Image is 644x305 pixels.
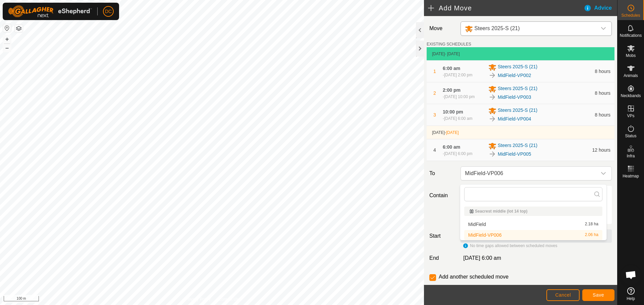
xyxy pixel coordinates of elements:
button: Map Layers [15,24,23,32]
li: MidField [464,219,602,229]
img: To [488,93,496,101]
span: [DATE] 6:00 am [444,116,472,121]
span: 2:00 pm [443,87,461,93]
li: MidField-VP006 [464,230,602,240]
span: Steers 2025-S (21) [498,142,537,150]
span: Schedules [621,13,640,17]
label: EXISTING SCHEDULES [427,41,471,47]
span: 2.18 ha [585,222,598,227]
img: Gallagher Logo [8,5,92,17]
button: Save [582,289,614,301]
a: MidField-VP003 [498,94,531,101]
span: [DATE] [446,130,459,135]
span: Steers 2025-S (21) [498,107,537,115]
span: 2.06 ha [585,233,598,237]
label: Contain [427,192,458,200]
img: To [488,71,496,79]
span: MidField-VP006 [462,167,597,180]
span: 1 [433,69,436,74]
span: Heatmap [623,174,639,178]
button: – [3,44,11,52]
span: Steers 2025-S [462,22,597,35]
span: 6:00 am [443,144,460,150]
div: - [443,116,472,122]
span: Steers 2025-S (21) [498,63,537,71]
span: 8 hours [595,112,610,118]
a: Open chat [621,265,641,285]
button: Cancel [546,289,580,301]
span: Notifications [620,33,642,37]
span: Mobs [626,54,636,58]
label: End [427,254,458,262]
ul: Option List [460,204,606,240]
button: Reset Map [3,24,11,32]
span: [DATE] 6:00 am [463,255,501,261]
span: 2 [433,90,436,96]
a: Privacy Policy [185,296,211,302]
span: Neckbands [621,94,641,98]
span: 8 hours [595,69,610,74]
a: MidField-VP002 [498,72,531,79]
span: 4 [433,147,436,153]
div: Advice [584,4,617,12]
a: Help [618,285,644,303]
span: [DATE] [432,52,445,56]
label: Move [427,21,458,36]
span: Steers 2025-S (21) [498,85,537,93]
span: [DATE] [432,130,445,135]
span: VPs [627,114,634,118]
span: - [445,130,459,135]
span: 3 [433,112,436,118]
span: 8 hours [595,90,610,96]
div: dropdown trigger [597,167,610,180]
a: Contact Us [219,296,238,302]
span: Help [627,297,635,301]
span: Status [625,134,636,138]
span: MidField-VP006 [468,233,502,237]
div: dropdown trigger [597,22,610,35]
div: - [443,72,472,78]
a: MidField-VP005 [498,151,531,158]
span: Steers 2025-S (21) [474,25,520,31]
span: No time gaps allowed between scheduled moves [470,243,557,248]
span: Infra [627,154,635,158]
span: [DATE] 2:00 pm [444,73,472,77]
span: - [DATE] [445,52,460,56]
img: To [488,115,496,123]
div: - [443,94,475,100]
span: [DATE] 10:00 pm [444,94,475,99]
button: + [3,35,11,43]
img: To [488,150,496,158]
label: Add another scheduled move [439,274,508,280]
label: To [427,166,458,180]
span: 10:00 pm [443,109,463,115]
label: Start [427,232,458,240]
span: [DATE] 6:00 pm [444,151,472,156]
span: 12 hours [592,147,610,153]
span: Animals [624,74,638,78]
span: Cancel [555,292,571,298]
span: DC [105,8,112,15]
span: MidField [468,222,486,227]
div: - [443,151,472,157]
h2: Add Move [428,4,584,12]
a: MidField-VP004 [498,116,531,123]
span: 6:00 am [443,66,460,71]
span: Save [593,292,604,298]
div: Seacrest middle (lot 14 top) [470,209,597,213]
